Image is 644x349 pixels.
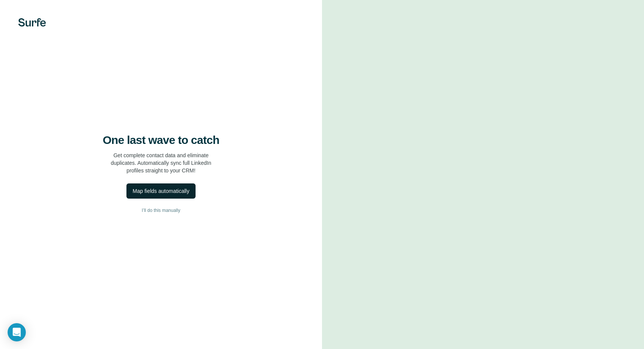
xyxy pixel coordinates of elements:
[18,18,46,27] img: Surfe's logo
[126,183,195,199] button: Map fields automatically
[103,133,219,147] h4: One last wave to catch
[15,205,307,216] button: I’ll do this manually
[133,187,189,195] div: Map fields automatically
[8,323,26,341] div: Open Intercom Messenger
[142,207,180,214] span: I’ll do this manually
[111,152,212,174] p: Get complete contact data and eliminate duplicates. Automatically sync full LinkedIn profiles str...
